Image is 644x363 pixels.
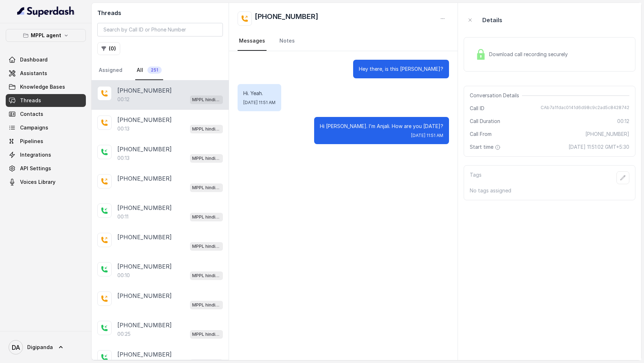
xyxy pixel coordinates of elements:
p: 00:25 [117,330,131,338]
h2: [PHONE_NUMBER] [255,11,318,26]
span: [DATE] 11:51 AM [411,133,443,138]
p: [PHONE_NUMBER] [117,203,172,212]
p: [PHONE_NUMBER] [117,145,172,153]
nav: Tabs [97,61,223,80]
img: Lock Icon [475,49,486,60]
span: 251 [147,67,162,74]
span: [DATE] 11:51 AM [243,100,275,106]
a: API Settings [6,162,86,175]
p: [PHONE_NUMBER] [117,321,172,329]
a: Knowledge Bases [6,80,86,93]
p: [PHONE_NUMBER] [117,86,172,95]
a: Threads [6,94,86,107]
span: [PHONE_NUMBER] [585,131,629,138]
p: Hey there, is this [PERSON_NAME]? [359,65,443,73]
p: MPPL hindi-english assistant [192,243,221,250]
a: Contacts [6,108,86,121]
a: Integrations [6,148,86,161]
span: Threads [20,97,41,104]
nav: Tabs [238,31,449,51]
a: Messages [238,31,267,51]
span: Integrations [20,151,51,158]
span: Pipelines [20,138,43,145]
button: (0) [97,42,120,55]
a: Assistants [6,67,86,80]
p: [PHONE_NUMBER] [117,233,172,241]
a: Pipelines [6,135,86,148]
p: [PHONE_NUMBER] [117,291,172,300]
a: Dashboard [6,53,86,66]
a: All251 [135,61,163,80]
p: MPPL hindi-english assistant [192,126,221,133]
span: Contacts [20,111,43,118]
span: [DATE] 11:51:02 GMT+5:30 [569,143,629,151]
span: Call From [470,131,492,138]
p: MPPL hindi-english assistant [192,155,221,162]
p: MPPL hindi-english assistant [192,96,221,103]
p: 00:13 [117,125,130,132]
span: Call ID [470,105,484,112]
p: Details [482,16,502,24]
p: 00:13 [117,154,130,162]
span: Campaigns [20,124,48,131]
span: Conversation Details [470,92,522,99]
span: Knowledge Bases [20,83,65,90]
p: 00:12 [117,96,130,103]
span: Assistants [20,70,47,77]
p: MPPL hindi-english assistant [192,301,221,309]
a: Assigned [97,61,124,80]
p: MPPL hindi-english assistant [192,272,221,279]
p: MPPL hindi-english assistant [192,331,221,338]
a: Campaigns [6,121,86,134]
span: Voices Library [20,178,55,186]
p: 00:10 [117,272,130,279]
span: Download call recording securely [489,51,571,58]
p: Tags [470,171,482,184]
a: Voices Library [6,176,86,188]
h2: Threads [97,9,223,17]
text: DA [12,344,20,351]
span: 00:12 [617,118,629,125]
p: [PHONE_NUMBER] [117,116,172,124]
img: light.svg [17,6,75,17]
p: MPPL agent [31,31,61,40]
a: Digipanda [6,337,86,357]
p: MPPL hindi-english assistant [192,184,221,191]
p: [PHONE_NUMBER] [117,262,172,271]
span: API Settings [20,165,51,172]
input: Search by Call ID or Phone Number [97,23,223,36]
span: Dashboard [20,56,48,63]
p: [PHONE_NUMBER] [117,350,172,359]
span: Call Duration [470,118,500,125]
span: Digipanda [27,344,53,351]
p: No tags assigned [470,187,629,194]
p: 00:11 [117,213,128,220]
p: [PHONE_NUMBER] [117,174,172,183]
p: MPPL hindi-english assistant [192,214,221,221]
p: Hi [PERSON_NAME]. I’m Anjali. How are you [DATE]? [320,123,443,130]
button: MPPL agent [6,29,86,42]
a: Notes [278,31,296,51]
span: Start time [470,143,502,151]
span: CAb7a1fdac0141d6d98c9c2ad5c8428742 [541,105,629,112]
p: Hi. Yeah. [243,90,275,97]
